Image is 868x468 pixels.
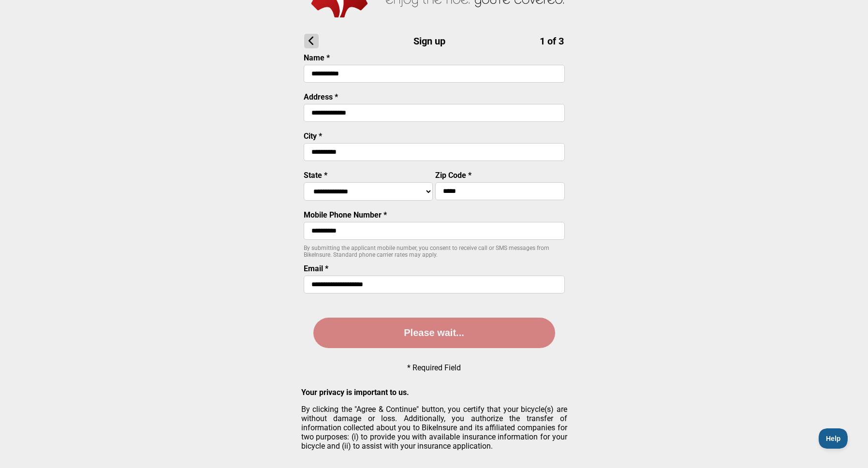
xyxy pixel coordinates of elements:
iframe: Toggle Customer Support [819,428,849,449]
label: State * [304,171,327,180]
strong: Your privacy is important to us. [301,388,409,397]
p: By clicking the "Agree & Continue" button, you certify that your bicycle(s) are without damage or... [301,405,567,451]
span: 1 of 3 [540,35,564,47]
h1: Sign up [304,34,564,48]
label: Email * [304,264,328,273]
p: * Required Field [407,363,461,372]
label: Zip Code * [435,171,471,180]
p: By submitting the applicant mobile number, you consent to receive call or SMS messages from BikeI... [304,245,565,258]
label: Address * [304,92,338,102]
label: Name * [304,53,330,62]
label: Mobile Phone Number * [304,210,387,219]
label: City * [304,132,322,141]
